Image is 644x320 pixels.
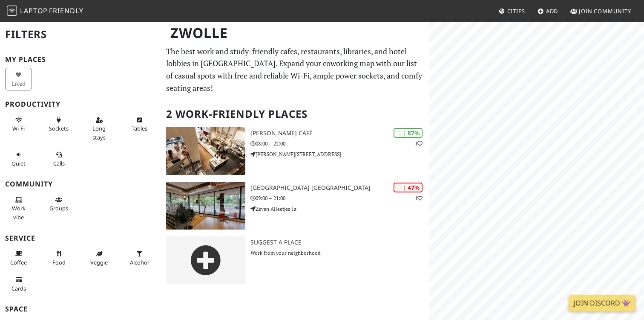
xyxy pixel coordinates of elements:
button: Work vibe [5,193,32,224]
span: Long stays [92,125,106,141]
button: Quiet [5,148,32,170]
a: Suggest a Place Work from your neighborhood [161,236,429,284]
h1: Zwolle [164,21,428,45]
span: Coffee [10,259,27,266]
p: 1 [415,140,423,148]
button: Long stays [86,113,112,144]
p: 1 [415,194,423,202]
button: Groups [46,193,72,215]
span: Quiet [11,160,26,167]
p: The best work and study-friendly cafes, restaurants, libraries, and hotel lobbies in [GEOGRAPHIC_... [166,45,424,94]
a: Stadskamer - Library Center Zwolle | 47% 1 [GEOGRAPHIC_DATA] [GEOGRAPHIC_DATA] 09:00 – 21:00 Zeve... [161,182,429,230]
button: Sockets [46,113,72,136]
p: 09:00 – 21:00 [250,194,429,202]
h3: Productivity [5,100,156,108]
button: Cards [5,273,32,295]
h3: [GEOGRAPHIC_DATA] [GEOGRAPHIC_DATA] [250,184,429,192]
h3: [PERSON_NAME] Café [250,130,429,137]
div: | 47% [394,183,423,192]
span: Video/audio calls [53,160,65,167]
p: 08:00 – 22:00 [250,140,429,148]
a: Cities [495,3,529,19]
button: Alcohol [126,247,153,269]
button: Food [46,247,72,269]
span: Alcohol [130,259,149,266]
h3: Suggest a Place [250,239,429,246]
img: Douwe Egberts Café [166,127,245,175]
button: Tables [126,113,153,136]
h3: Space [5,305,156,313]
p: Zeven Alleetjes 1a [250,205,429,213]
span: Stable Wi-Fi [12,125,25,132]
span: Group tables [49,204,68,212]
a: Join Discord 👾 [569,295,635,311]
img: Stadskamer - Library Center Zwolle [166,182,245,230]
span: Laptop [20,6,48,15]
span: Join Community [579,7,631,15]
button: Wi-Fi [5,113,32,136]
a: Join Community [567,3,635,19]
span: Add [546,7,558,15]
span: Friendly [49,6,83,15]
h2: Filters [5,21,156,47]
img: gray-place-d2bdb4477600e061c01bd816cc0f2ef0cfcb1ca9e3ad78868dd16fb2af073a21.png [166,236,245,284]
a: LaptopFriendly LaptopFriendly [7,4,83,19]
div: | 87% [394,128,423,138]
span: Cities [507,7,525,15]
span: Credit cards [11,285,26,292]
button: Calls [46,148,72,170]
p: [PERSON_NAME][STREET_ADDRESS] [250,150,429,158]
span: People working [12,204,26,221]
span: Power sockets [49,125,69,132]
button: Coffee [5,247,32,269]
span: Veggie [90,259,108,266]
span: Work-friendly tables [132,125,147,132]
button: Veggie [86,247,112,269]
h3: My Places [5,55,156,64]
a: Add [534,3,562,19]
h3: Community [5,180,156,188]
span: Food [52,259,66,266]
h2: 2 Work-Friendly Places [166,101,424,127]
img: LaptopFriendly [7,6,17,16]
p: Work from your neighborhood [250,249,429,257]
h3: Service [5,234,156,242]
a: Douwe Egberts Café | 87% 1 [PERSON_NAME] Café 08:00 – 22:00 [PERSON_NAME][STREET_ADDRESS] [161,127,429,175]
